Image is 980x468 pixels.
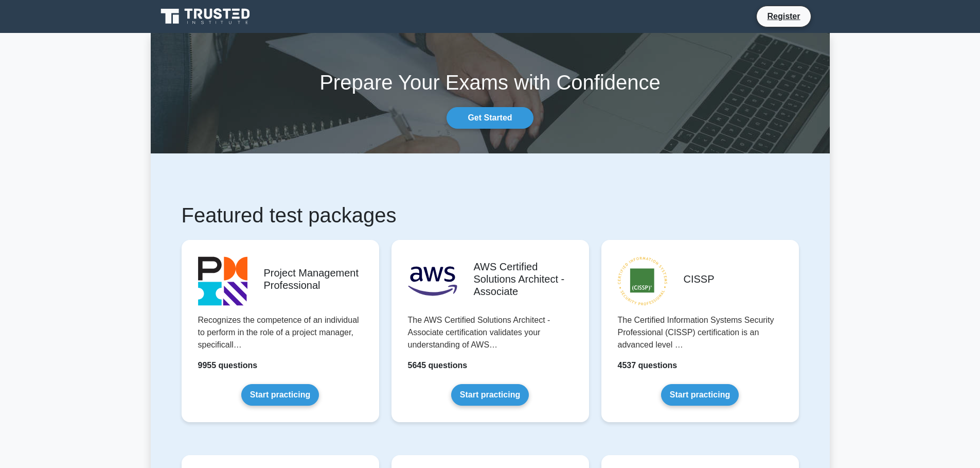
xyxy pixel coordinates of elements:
a: Start practicing [451,384,529,406]
a: Get Started [447,107,533,129]
a: Start practicing [661,384,739,406]
a: Register [761,10,806,23]
h1: Featured test packages [182,203,799,228]
h1: Prepare Your Exams with Confidence [151,70,830,95]
a: Start practicing [241,384,319,406]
